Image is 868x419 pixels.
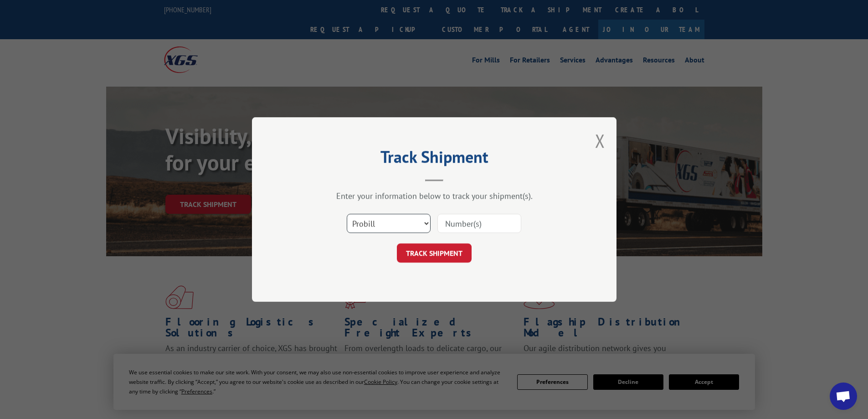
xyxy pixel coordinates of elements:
[595,129,605,153] button: Close modal
[830,383,857,410] div: Open chat
[298,191,571,201] div: Enter your information below to track your shipment(s).
[298,150,571,168] h2: Track Shipment
[397,243,472,263] button: TRACK SHIPMENT
[437,214,521,233] input: Number(s)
